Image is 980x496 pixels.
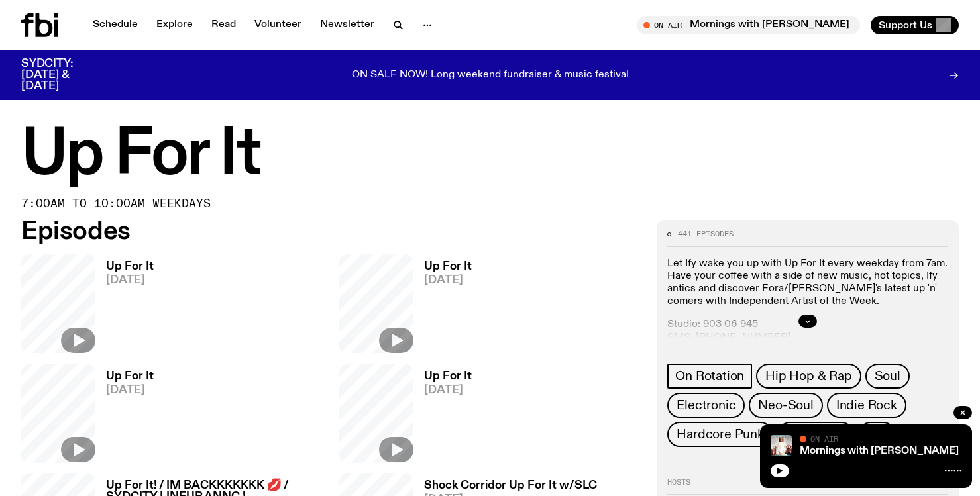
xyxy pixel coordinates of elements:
span: 7:00am to 10:00am weekdays [21,199,211,209]
a: Explore [148,16,201,34]
button: Support Us [871,16,959,34]
a: Read [203,16,244,34]
a: Schedule [85,16,146,34]
p: ON SALE NOW! Long weekend fundraiser & music festival [352,70,629,81]
a: Volunteer [246,16,309,34]
a: Newsletter [312,16,382,34]
h3: SYDCITY: [DATE] & [DATE] [21,58,106,92]
h1: Up For It [21,126,959,185]
span: On Air [810,434,838,443]
span: Support Us [879,19,932,31]
button: On AirMornings with [PERSON_NAME] [637,16,860,34]
a: Mornings with [PERSON_NAME] [800,446,959,456]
